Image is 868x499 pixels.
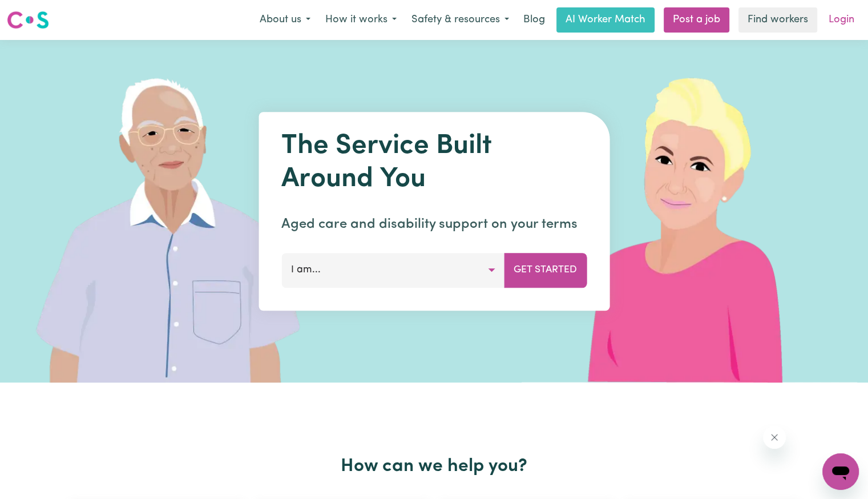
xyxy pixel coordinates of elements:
[504,253,587,287] button: Get Started
[516,7,552,33] a: Blog
[664,7,729,33] a: Post a job
[7,10,49,30] img: Careseekers logo
[822,453,859,490] iframe: Button to launch messaging window
[7,8,69,17] span: Need any help?
[281,214,587,235] p: Aged care and disability support on your terms
[318,8,404,32] button: How it works
[822,7,861,33] a: Login
[738,7,817,33] a: Find workers
[763,426,786,449] iframe: Close message
[281,253,504,287] button: I am...
[556,7,655,33] a: AI Worker Match
[7,7,49,33] a: Careseekers logo
[64,456,804,477] h2: How can we help you?
[281,130,587,196] h1: The Service Built Around You
[404,8,516,32] button: Safety & resources
[252,8,318,32] button: About us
